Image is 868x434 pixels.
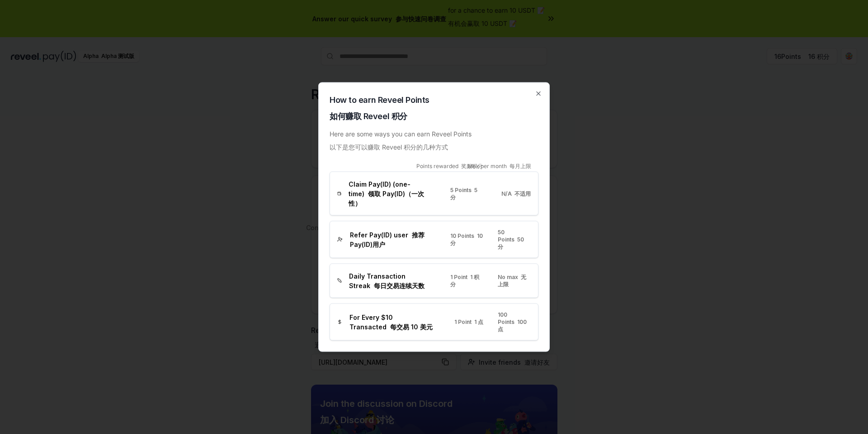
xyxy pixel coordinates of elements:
h2: How to earn Reveel Points [330,94,538,126]
span: Refer Pay(ID) user [350,230,436,249]
span: 10 Points [450,232,483,247]
font: 5 分 [450,186,477,200]
span: 1 Point [450,274,483,288]
font: 1 积分 [450,274,479,288]
span: N/A [501,190,531,197]
font: 以下是您可以赚取 Reveel 积分的几种方式 [330,143,448,151]
span: Points rewarded [416,163,483,170]
span: 100 Points [498,311,531,333]
font: 100 点 [498,318,527,333]
font: 奖励积分 [461,163,483,169]
font: 1 点 [474,318,483,325]
font: 无上限 [498,274,526,288]
font: 每交易 10 美元 [390,323,433,331]
span: For Every $10 Transacted [349,313,436,332]
span: 50 Points [498,229,531,251]
span: Claim Pay(ID) (one-time) [349,179,436,208]
font: 每日交易连续天数 [374,282,425,289]
span: 1 Point [454,318,483,326]
font: 每月上限 [509,163,531,169]
span: Max per month [468,163,531,170]
font: 10 分 [450,232,483,246]
span: No max [498,274,531,288]
span: Daily Transaction Streak [349,271,436,290]
font: 如何赚取 Reveel 积分 [330,111,407,121]
font: 50 分 [498,236,524,250]
font: 领取 Pay(ID)（一次性） [349,190,424,207]
p: Here are some ways you can earn Reveel Points [330,129,538,155]
font: 不适用 [514,190,531,197]
span: 5 Points [450,186,483,201]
